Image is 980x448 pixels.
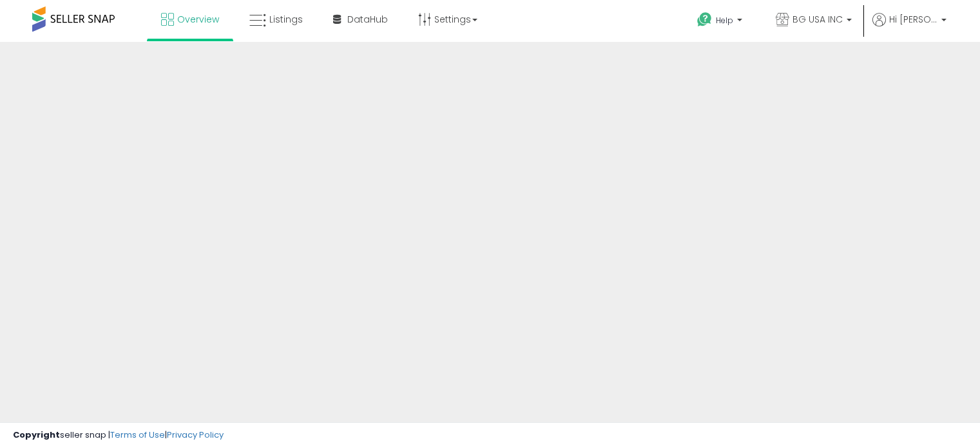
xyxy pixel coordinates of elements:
[167,429,224,441] a: Privacy Policy
[716,15,733,26] span: Help
[13,429,224,442] div: seller snap | |
[110,429,165,441] a: Terms of Use
[177,13,219,26] span: Overview
[697,12,713,28] i: Get Help
[889,13,937,26] span: Hi [PERSON_NAME]
[269,13,303,26] span: Listings
[13,429,60,441] strong: Copyright
[793,13,843,26] span: BG USA INC
[872,13,946,42] a: Hi [PERSON_NAME]
[687,2,755,42] a: Help
[347,13,388,26] span: DataHub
